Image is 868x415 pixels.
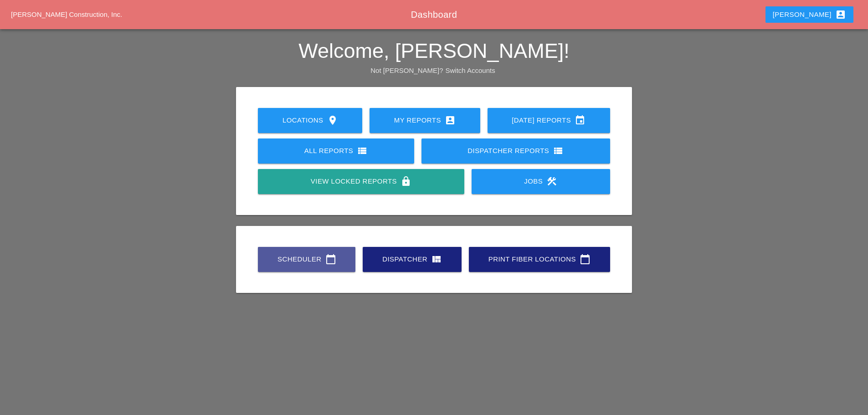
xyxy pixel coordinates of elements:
a: Locations [258,108,362,133]
a: Switch Accounts [446,67,495,74]
div: Locations [272,115,348,126]
a: Dispatcher [363,247,462,272]
a: Jobs [472,169,610,194]
i: account_box [445,115,456,126]
i: location_on [327,115,338,126]
a: Scheduler [258,247,355,272]
a: My Reports [370,108,480,133]
a: Print Fiber Locations [469,247,610,272]
div: Jobs [486,176,596,187]
i: lock [401,176,411,187]
a: [PERSON_NAME] Construction, Inc. [11,10,122,18]
button: [PERSON_NAME] [765,6,853,23]
a: All Reports [258,138,414,164]
div: [PERSON_NAME] [773,9,846,20]
div: My Reports [384,115,465,126]
span: Not [PERSON_NAME]? [370,67,443,74]
div: [DATE] Reports [502,115,596,126]
div: All Reports [272,145,400,156]
div: Dispatcher [377,254,447,265]
div: Scheduler [272,254,341,265]
span: Dashboard [411,10,457,20]
i: view_quilt [431,254,442,265]
i: calendar_today [580,254,591,265]
a: Dispatcher Reports [421,138,610,164]
i: view_list [553,145,564,156]
i: calendar_today [325,254,336,265]
a: [DATE] Reports [488,108,610,133]
i: view_list [357,145,368,156]
div: Print Fiber Locations [483,254,596,265]
i: event [575,115,586,126]
i: construction [546,176,557,187]
i: account_box [835,9,846,20]
div: View Locked Reports [272,176,449,187]
a: View Locked Reports [258,169,464,194]
div: Dispatcher Reports [436,145,596,156]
